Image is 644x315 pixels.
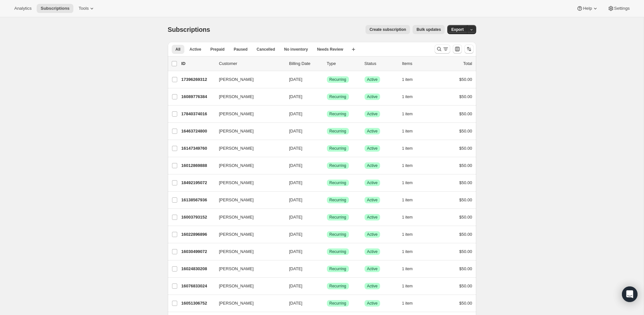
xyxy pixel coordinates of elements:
[181,60,214,67] p: ID
[329,283,346,289] span: Recurring
[219,231,254,238] span: [PERSON_NAME]
[402,178,420,187] button: 1 item
[402,232,413,237] span: 1 item
[369,27,406,32] span: Create subscription
[329,266,346,271] span: Recurring
[219,266,254,272] span: [PERSON_NAME]
[181,231,214,238] p: 16022896896
[181,247,472,256] div: 16030499072[PERSON_NAME][DATE]SuccessRecurringSuccessActive1 item$50.00
[289,163,303,168] span: [DATE]
[181,128,214,134] p: 16463724800
[402,282,420,291] button: 1 item
[289,215,303,220] span: [DATE]
[459,197,472,202] span: $50.00
[402,109,420,119] button: 1 item
[459,77,472,82] span: $50.00
[181,178,472,187] div: 18492195072[PERSON_NAME][DATE]SuccessRecurringSuccessActive1 item$50.00
[181,145,214,152] p: 16147349760
[367,301,378,306] span: Active
[459,283,472,288] span: $50.00
[367,215,378,220] span: Active
[219,300,254,307] span: [PERSON_NAME]
[215,74,280,85] button: [PERSON_NAME]
[289,77,303,82] span: [DATE]
[181,127,472,136] div: 16463724800[PERSON_NAME][DATE]SuccessRecurringSuccessActive1 item$50.00
[367,249,378,254] span: Active
[190,47,201,52] span: Active
[402,129,413,134] span: 1 item
[402,247,420,256] button: 1 item
[176,47,180,52] span: All
[329,146,346,151] span: Recurring
[413,25,445,34] button: Bulk updates
[289,111,303,116] span: [DATE]
[181,214,214,220] p: 16003793152
[402,163,413,168] span: 1 item
[367,129,378,134] span: Active
[614,6,630,11] span: Settings
[459,249,472,254] span: $50.00
[402,111,413,117] span: 1 item
[329,180,346,185] span: Recurring
[329,163,346,168] span: Recurring
[402,94,413,99] span: 1 item
[181,195,472,205] div: 16138567936[PERSON_NAME][DATE]SuccessRecurringSuccessActive1 item$50.00
[219,94,254,100] span: [PERSON_NAME]
[402,230,420,239] button: 1 item
[365,25,410,34] button: Create subscription
[215,178,280,188] button: [PERSON_NAME]
[367,111,378,117] span: Active
[215,246,280,257] button: [PERSON_NAME]
[219,76,254,83] span: [PERSON_NAME]
[459,129,472,133] span: $50.00
[215,264,280,274] button: [PERSON_NAME]
[181,282,472,291] div: 16076833024[PERSON_NAME][DATE]SuccessRecurringSuccessActive1 item$50.00
[464,44,474,54] button: Sort the results
[215,143,280,154] button: [PERSON_NAME]
[289,180,303,185] span: [DATE]
[573,4,602,13] button: Help
[181,92,472,101] div: 16089776384[PERSON_NAME][DATE]SuccessRecurringSuccessActive1 item$50.00
[215,195,280,205] button: [PERSON_NAME]
[289,283,303,288] span: [DATE]
[402,266,413,271] span: 1 item
[181,248,214,255] p: 16030499072
[181,162,214,169] p: 16012869888
[329,301,346,306] span: Recurring
[215,126,280,136] button: [PERSON_NAME]
[289,197,303,202] span: [DATE]
[181,213,472,222] div: 16003793152[PERSON_NAME][DATE]SuccessRecurringSuccessActive1 item$50.00
[215,212,280,222] button: [PERSON_NAME]
[181,264,472,273] div: 16024830208[PERSON_NAME][DATE]SuccessRecurringSuccessActive1 item$50.00
[402,75,420,84] button: 1 item
[215,109,280,119] button: [PERSON_NAME]
[402,301,413,306] span: 1 item
[329,197,346,203] span: Recurring
[317,47,343,52] span: Needs Review
[329,215,346,220] span: Recurring
[219,180,254,186] span: [PERSON_NAME]
[289,60,322,67] p: Billing Date
[215,229,280,240] button: [PERSON_NAME]
[219,214,254,220] span: [PERSON_NAME]
[289,301,303,306] span: [DATE]
[181,161,472,170] div: 16012869888[PERSON_NAME][DATE]SuccessRecurringSuccessActive1 item$50.00
[289,94,303,99] span: [DATE]
[604,4,634,13] button: Settings
[367,163,378,168] span: Active
[181,75,472,84] div: 17396269312[PERSON_NAME][DATE]SuccessRecurringSuccessActive1 item$50.00
[289,146,303,151] span: [DATE]
[327,60,359,67] div: Type
[181,299,472,308] div: 16051306752[PERSON_NAME][DATE]SuccessRecurringSuccessActive1 item$50.00
[181,144,472,153] div: 16147349760[PERSON_NAME][DATE]SuccessRecurringSuccessActive1 item$50.00
[459,180,472,185] span: $50.00
[459,301,472,306] span: $50.00
[365,60,397,67] p: Status
[181,266,214,272] p: 16024830208
[402,144,420,153] button: 1 item
[402,215,413,220] span: 1 item
[402,264,420,273] button: 1 item
[257,47,275,52] span: Cancelled
[181,180,214,186] p: 18492195072
[37,4,73,13] button: Subscriptions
